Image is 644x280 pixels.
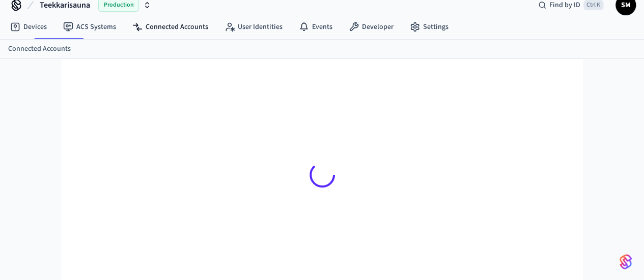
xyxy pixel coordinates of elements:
[55,18,124,36] a: ACS Systems
[402,18,457,36] a: Settings
[216,18,291,36] a: User Identities
[124,18,216,36] a: Connected Accounts
[8,44,71,54] a: Connected Accounts
[620,254,632,270] img: SeamLogoGradient.69752ec5.svg
[341,18,402,36] a: Developer
[291,18,341,36] a: Events
[2,18,55,36] a: Devices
